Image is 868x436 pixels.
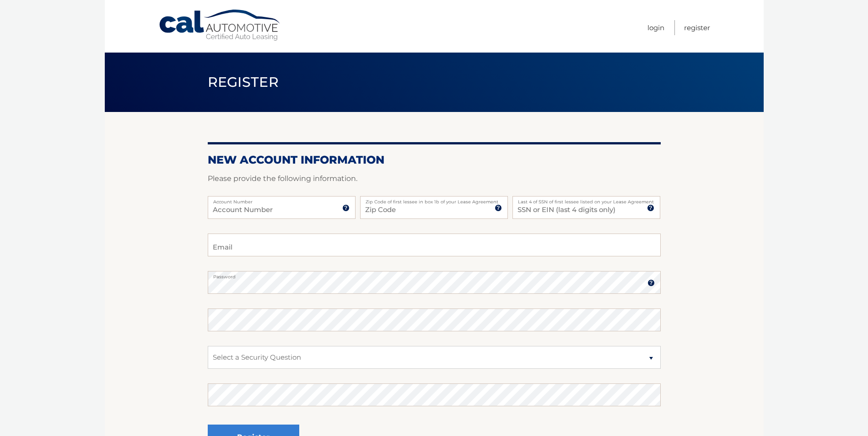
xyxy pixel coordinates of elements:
input: Zip Code [360,196,508,219]
input: SSN or EIN (last 4 digits only) [512,196,660,219]
span: Register [208,74,279,90]
img: tooltip.svg [647,204,654,212]
a: Cal Automotive [158,9,282,42]
a: Register [684,20,710,35]
img: tooltip.svg [495,204,502,212]
label: Zip Code of first lessee in box 1b of your Lease Agreement [360,196,508,203]
label: Password [208,271,661,278]
img: tooltip.svg [342,204,350,212]
a: Login [647,20,664,35]
input: Email [208,234,661,256]
p: Please provide the following information. [208,172,661,185]
label: Last 4 of SSN of first lessee listed on your Lease Agreement [512,196,660,203]
input: Account Number [208,196,356,219]
h2: New Account Information [208,153,661,167]
label: Account Number [208,196,356,203]
img: tooltip.svg [647,279,655,287]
